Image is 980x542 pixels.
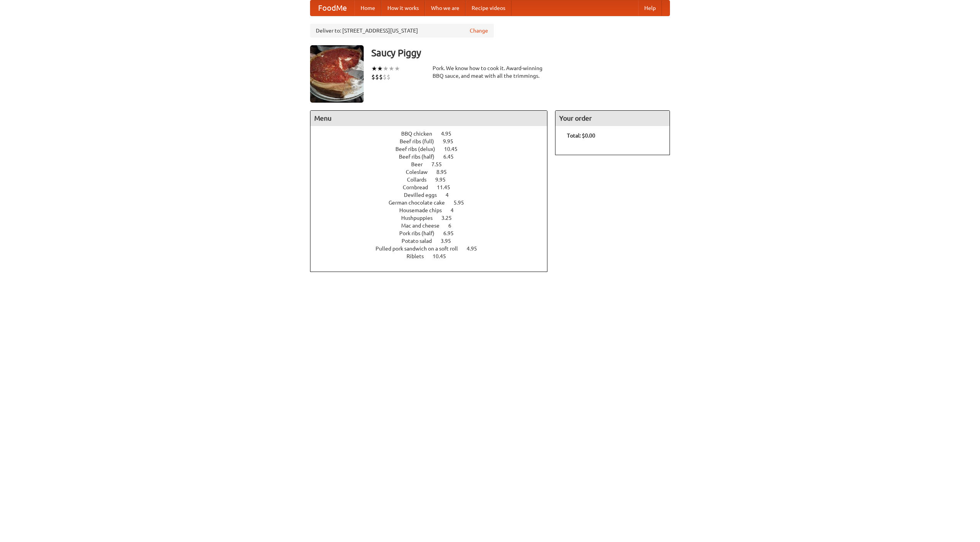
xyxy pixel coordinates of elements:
div: Deliver to: [STREET_ADDRESS][US_STATE] [310,24,494,38]
span: 6.95 [443,230,461,236]
span: 9.95 [435,177,453,183]
span: 5.95 [454,200,472,206]
span: Beef ribs (half) [399,154,442,160]
img: angular.jpg [310,45,364,103]
span: Coleslaw [406,169,435,175]
a: Riblets 10.45 [407,253,460,259]
span: 9.95 [443,138,461,144]
span: Cornbread [403,184,436,190]
span: Potato salad [402,238,439,244]
a: Potato salad 3.95 [402,238,465,244]
a: Help [638,0,662,16]
a: Mac and cheese 6 [401,223,465,229]
b: Total: $0.00 [567,133,595,139]
a: Change [470,27,488,34]
a: Housemade chips 4 [399,207,468,213]
a: How it works [381,0,425,16]
a: Collards 9.95 [407,177,460,183]
a: Who we are [425,0,465,16]
a: Hushpuppies 3.25 [401,215,466,221]
a: Pork ribs (half) 6.95 [399,230,468,236]
h3: Saucy Piggy [371,45,670,61]
li: ★ [371,64,377,73]
a: German chocolate cake 5.95 [389,200,478,206]
a: Pulled pork sandwich on a soft roll 4.95 [376,246,491,252]
span: 4.95 [441,131,459,137]
span: 7.55 [431,161,449,167]
span: Beer [411,161,430,167]
a: BBQ chicken 4.95 [401,131,465,137]
a: Beef ribs (half) 6.45 [399,154,468,160]
span: 3.95 [441,238,459,244]
span: Hushpuppies [401,215,440,221]
span: German chocolate cake [389,200,452,206]
li: $ [383,73,387,81]
li: $ [375,73,379,81]
a: Cornbread 11.45 [403,184,464,190]
a: Recipe videos [465,0,511,16]
li: ★ [383,64,389,73]
span: Beef ribs (full) [400,138,442,144]
li: $ [371,73,375,81]
h4: Menu [310,111,547,126]
div: Pork. We know how to cook it. Award-winning BBQ sauce, and meat with all the trimmings. [433,64,547,80]
span: Mac and cheese [401,223,447,229]
span: Collards [407,177,434,183]
li: $ [387,73,390,81]
span: 6.45 [443,154,461,160]
li: ★ [394,64,400,73]
a: Beer 7.55 [411,161,456,167]
a: Devilled eggs 4 [404,192,463,198]
a: Coleslaw 8.95 [406,169,461,175]
span: Beef ribs (delux) [395,146,443,152]
span: Riblets [407,253,431,259]
a: Home [354,0,381,16]
a: FoodMe [310,0,354,16]
li: ★ [389,64,394,73]
a: Beef ribs (delux) 10.45 [395,146,472,152]
span: Housemade chips [399,207,449,213]
span: Pork ribs (half) [399,230,442,236]
span: 11.45 [437,184,458,190]
span: 10.45 [444,146,465,152]
span: 3.25 [441,215,459,221]
span: 6 [448,223,459,229]
span: 4 [446,192,456,198]
span: Devilled eggs [404,192,444,198]
span: 4.95 [467,246,485,252]
span: BBQ chicken [401,131,440,137]
a: Beef ribs (full) 9.95 [400,138,467,144]
li: ★ [377,64,383,73]
h4: Your order [555,111,670,126]
span: 10.45 [433,253,454,259]
span: 4 [451,207,461,213]
span: Pulled pork sandwich on a soft roll [376,246,465,252]
li: $ [379,73,383,81]
span: 8.95 [436,169,454,175]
